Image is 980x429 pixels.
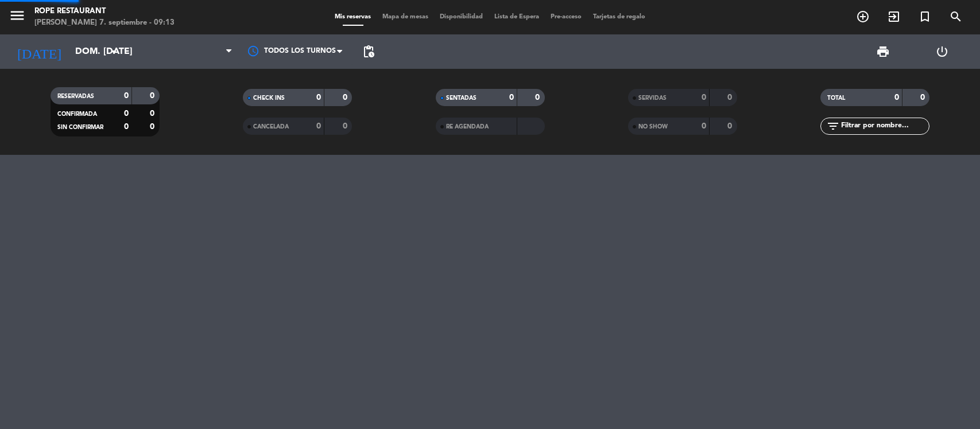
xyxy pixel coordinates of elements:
[377,14,434,20] span: Mapa de mesas
[57,124,103,130] span: SIN CONFIRMAR
[935,45,949,58] i: power_settings_new
[57,111,97,117] span: CONFIRMADA
[638,124,668,130] span: NO SHOW
[316,93,321,102] strong: 0
[827,95,845,101] span: TOTAL
[840,120,929,132] input: Filtrar por nombre...
[150,110,157,118] strong: 0
[918,10,932,24] i: turned_in_not
[9,39,69,64] i: [DATE]
[9,7,26,24] i: menu
[587,14,651,20] span: Tarjetas de regalo
[727,122,734,130] strong: 0
[887,10,901,24] i: exit_to_app
[107,45,121,58] i: arrow_drop_down
[34,17,175,29] div: [PERSON_NAME] 7. septiembre - 09:13
[434,14,489,20] span: Disponibilidad
[343,93,350,102] strong: 0
[329,14,377,20] span: Mis reservas
[124,110,129,118] strong: 0
[949,10,963,24] i: search
[150,92,157,100] strong: 0
[545,14,587,20] span: Pre-acceso
[702,122,706,130] strong: 0
[638,95,667,101] span: SERVIDAS
[150,123,157,131] strong: 0
[34,6,175,17] div: Rope restaurant
[316,122,321,130] strong: 0
[826,119,840,133] i: filter_list
[124,123,129,131] strong: 0
[535,93,542,102] strong: 0
[9,7,26,28] button: menu
[446,124,489,130] span: RE AGENDADA
[343,122,350,130] strong: 0
[253,124,289,130] span: CANCELADA
[57,93,94,99] span: RESERVADAS
[702,93,706,102] strong: 0
[727,93,734,102] strong: 0
[920,93,927,102] strong: 0
[489,14,545,20] span: Lista de Espera
[253,95,285,101] span: CHECK INS
[876,45,890,58] span: print
[362,45,375,58] span: pending_actions
[894,93,899,102] strong: 0
[912,34,971,69] div: LOG OUT
[124,92,129,100] strong: 0
[509,93,514,102] strong: 0
[856,10,870,24] i: add_circle_outline
[446,95,477,101] span: SENTADAS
